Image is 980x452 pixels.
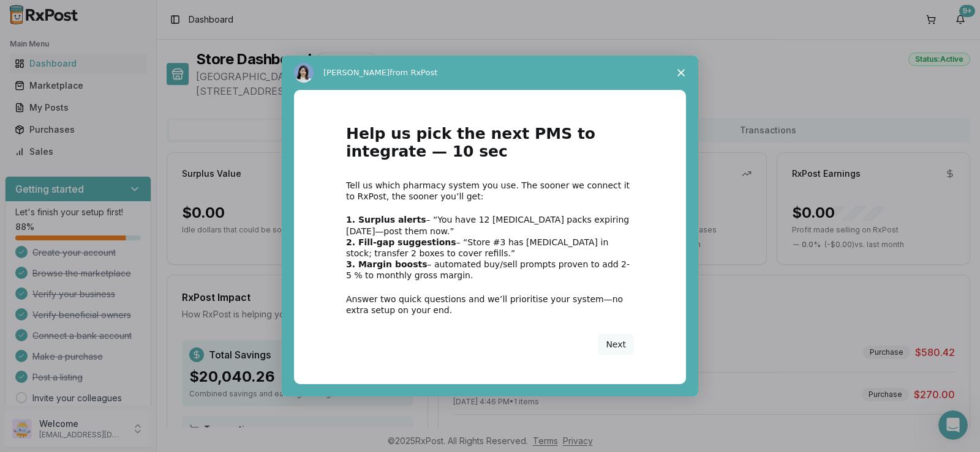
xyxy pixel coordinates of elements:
[346,294,634,316] div: Answer two quick questions and we’ll prioritise your system—no extra setup on your end.
[294,63,314,83] img: Profile image for Alice
[346,237,456,247] b: 2. Fill-gap suggestions
[346,214,634,236] div: – “You have 12 [MEDICAL_DATA] packs expiring [DATE]—post them now.”
[390,68,437,77] span: from RxPost
[346,259,634,281] div: – automated buy/sell prompts proven to add 2-5 % to monthly gross margin.
[346,215,426,224] b: 1. Surplus alerts
[346,259,428,269] b: 3. Margin boosts
[598,334,634,355] button: Next
[346,180,634,202] div: Tell us which pharmacy system you use. The sooner we connect it to RxPost, the sooner you’ll get:
[664,56,698,90] span: Close survey
[346,237,634,259] div: – “Store #3 has [MEDICAL_DATA] in stock; transfer 2 boxes to cover refills.”
[323,68,390,77] span: [PERSON_NAME]
[346,125,634,168] h1: Help us pick the next PMS to integrate — 10 sec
